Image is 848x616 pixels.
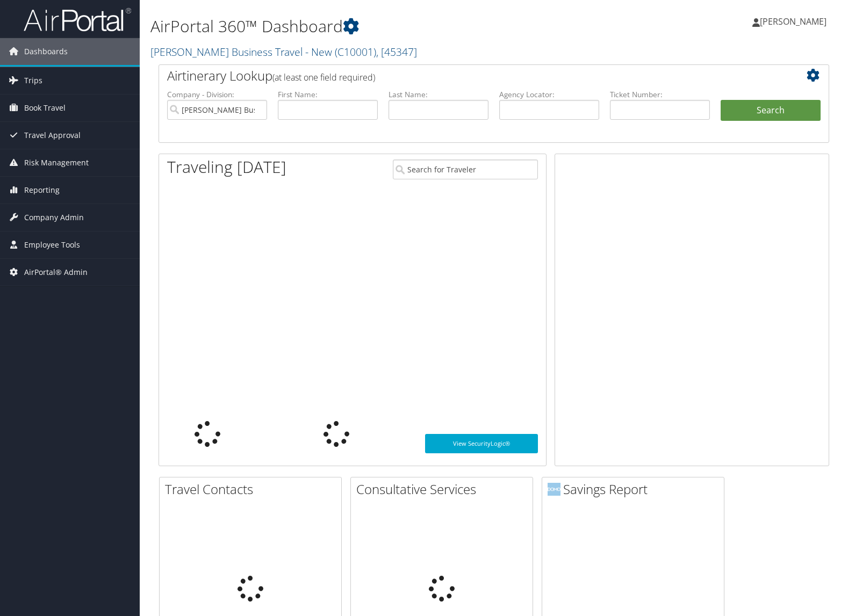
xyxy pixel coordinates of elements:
[356,480,533,498] h2: Consultative Services
[24,177,60,204] span: Reporting
[24,231,80,258] span: Employee Tools
[499,89,599,100] label: Agency Locator:
[24,259,88,286] span: AirPortal® Admin
[24,122,81,149] span: Travel Approval
[335,45,376,59] span: ( C10001 )
[548,483,560,496] img: domo-logo.png
[24,95,66,121] span: Book Travel
[24,204,84,231] span: Company Admin
[24,7,131,32] img: airportal-logo.png
[150,15,608,38] h1: AirPortal 360™ Dashboard
[389,89,488,100] label: Last Name:
[376,45,417,59] span: , [ 45347 ]
[425,434,538,453] a: View SecurityLogic®
[165,480,341,498] h2: Travel Contacts
[760,16,827,27] span: [PERSON_NAME]
[167,67,765,85] h2: Airtinerary Lookup
[24,38,68,65] span: Dashboards
[167,156,286,178] h1: Traveling [DATE]
[548,480,724,498] h2: Savings Report
[752,5,837,38] a: [PERSON_NAME]
[24,149,89,176] span: Risk Management
[24,67,42,94] span: Trips
[610,89,710,100] label: Ticket Number:
[272,71,375,83] span: (at least one field required)
[150,45,417,59] a: [PERSON_NAME] Business Travel - New
[393,160,538,179] input: Search for Traveler
[278,89,378,100] label: First Name:
[167,89,267,100] label: Company - Division:
[721,100,821,121] button: Search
